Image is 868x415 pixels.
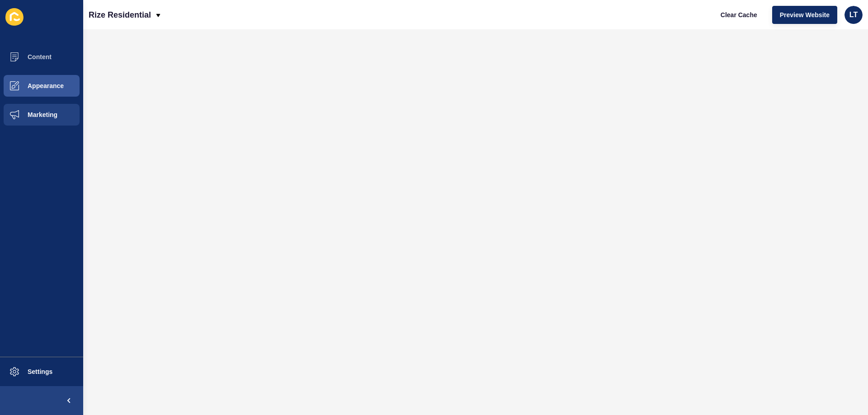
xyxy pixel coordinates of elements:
[713,6,765,24] button: Clear Cache
[849,10,858,19] span: LT
[89,4,151,26] p: Rize Residential
[780,10,830,19] span: Preview Website
[721,10,757,19] span: Clear Cache
[772,6,837,24] button: Preview Website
